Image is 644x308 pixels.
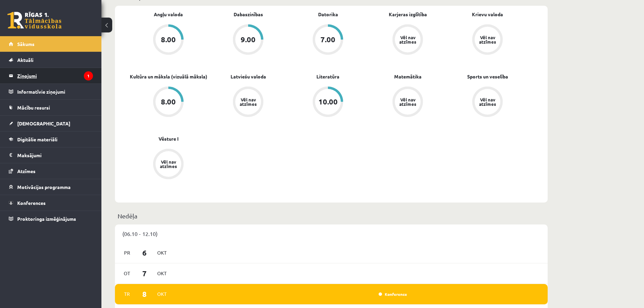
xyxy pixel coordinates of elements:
div: Vēl nav atzīmes [398,97,417,106]
span: Okt [155,247,169,258]
div: Vēl nav atzīmes [239,97,258,106]
a: Latviešu valoda [231,73,266,80]
div: Vēl nav atzīmes [159,160,178,168]
a: Vēl nav atzīmes [208,87,288,118]
span: Proktoringa izmēģinājums [17,216,76,222]
a: Sports un veselība [467,73,508,80]
a: Literatūra [316,73,339,80]
a: Ziņojumi1 [9,68,93,84]
a: Vēl nav atzīmes [448,87,527,118]
a: Proktoringa izmēģinājums [9,211,93,227]
div: Vēl nav atzīmes [478,35,497,44]
a: Vēl nav atzīmes [128,149,208,181]
a: Rīgas 1. Tālmācības vidusskola [7,12,62,29]
a: Digitālie materiāli [9,132,93,147]
div: 8.00 [161,36,176,43]
span: Ot [120,268,134,279]
a: Vēl nav atzīmes [368,24,448,56]
span: 8 [134,288,155,300]
a: 10.00 [288,87,368,118]
div: 8.00 [161,98,176,105]
a: Atzīmes [9,163,93,179]
a: Angļu valoda [154,11,183,18]
a: Sākums [9,36,93,52]
a: Karjeras izglītība [389,11,427,18]
span: 6 [134,247,155,258]
a: Vēl nav atzīmes [368,87,448,118]
a: Dabaszinības [234,11,263,18]
a: [DEMOGRAPHIC_DATA] [9,116,93,131]
span: Motivācijas programma [17,184,71,190]
p: Nedēļa [118,211,545,220]
a: Maksājumi [9,147,93,163]
span: Okt [155,289,169,299]
div: 10.00 [318,98,338,105]
span: [DEMOGRAPHIC_DATA] [17,120,70,126]
div: 7.00 [320,36,335,43]
a: Konferences [9,195,93,211]
div: (06.10 - 12.10) [115,224,548,243]
a: Motivācijas programma [9,179,93,195]
div: Vēl nav atzīmes [478,97,497,106]
span: Tr [120,289,134,299]
div: Vēl nav atzīmes [398,35,417,44]
span: 7 [134,268,155,279]
span: Mācību resursi [17,104,50,111]
span: Digitālie materiāli [17,136,57,142]
a: Datorika [318,11,338,18]
a: Vēl nav atzīmes [448,24,527,56]
legend: Ziņojumi [17,68,93,84]
legend: Maksājumi [17,147,93,163]
span: Konferences [17,200,46,206]
span: Atzīmes [17,168,35,174]
a: Vēsture I [159,135,178,142]
a: Kultūra un māksla (vizuālā māksla) [130,73,207,80]
a: 8.00 [128,24,208,56]
a: Krievu valoda [472,11,503,18]
legend: Informatīvie ziņojumi [17,84,93,99]
i: 1 [84,71,93,80]
div: 9.00 [241,36,256,43]
a: 9.00 [208,24,288,56]
span: Sākums [17,41,34,47]
a: Informatīvie ziņojumi [9,84,93,99]
span: Okt [155,268,169,279]
span: Pr [120,247,134,258]
a: Aktuāli [9,52,93,68]
a: 8.00 [128,87,208,118]
a: Konference [379,291,407,297]
a: Mācību resursi [9,100,93,115]
a: Matemātika [394,73,422,80]
a: 7.00 [288,24,368,56]
span: Aktuāli [17,57,33,63]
